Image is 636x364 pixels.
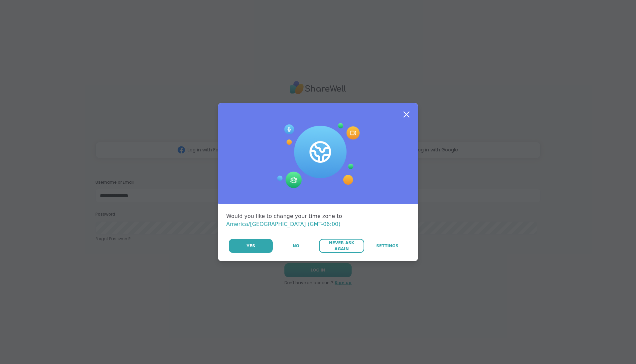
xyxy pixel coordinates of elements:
[276,123,360,188] img: Session Experience
[273,239,318,253] button: No
[226,221,341,227] span: America/[GEOGRAPHIC_DATA] (GMT-06:00)
[319,239,364,253] button: Never Ask Again
[365,239,410,253] a: Settings
[322,240,361,252] span: Never Ask Again
[246,243,255,249] span: Yes
[226,212,410,228] div: Would you like to change your time zone to
[229,239,273,253] button: Yes
[293,243,299,249] span: No
[376,243,398,249] span: Settings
